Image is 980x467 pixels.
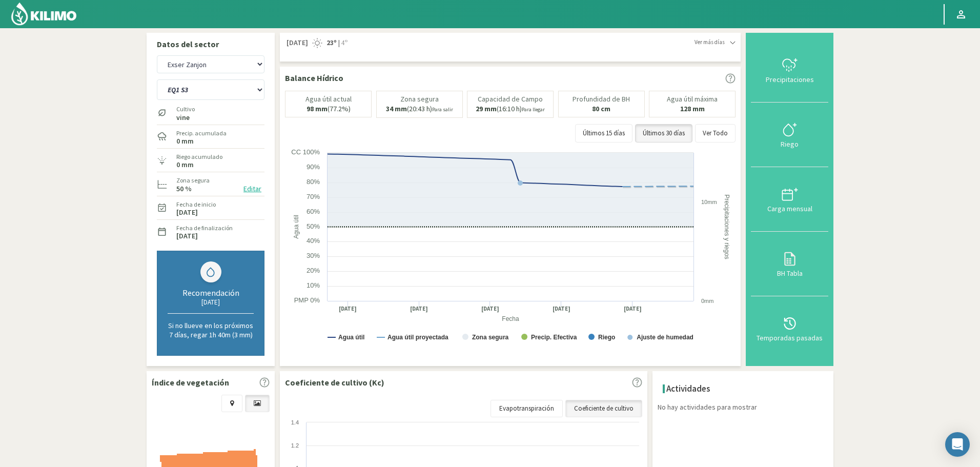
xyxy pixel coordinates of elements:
[598,334,615,341] text: Riego
[291,148,320,156] text: CC 100%
[338,38,340,48] span: |
[491,400,563,417] a: Evapotranspiración
[658,402,833,413] p: No hay actividades para mostrar
[291,419,299,425] text: 1.4
[723,194,730,259] text: Precipitaciones y riegos
[176,129,227,138] label: Precip. acumulada
[285,72,343,84] p: Balance Hídrico
[695,124,736,143] button: Ver Todo
[680,104,705,113] b: 128 mm
[168,288,254,298] div: Recomendación
[754,205,825,212] div: Carga mensual
[176,138,194,145] label: 0 mm
[176,161,194,168] label: 0 mm
[293,215,300,239] text: Agua útil
[565,400,642,417] a: Coeficiente de cultivo
[624,305,642,313] text: [DATE]
[307,104,328,113] b: 98 mm
[307,178,320,186] text: 80%
[326,38,337,47] strong: 23º
[476,104,497,113] b: 29 mm
[751,232,828,296] button: BH Tabla
[176,114,195,121] label: vine
[307,281,320,289] text: 10%
[575,124,632,143] button: Últimos 15 días
[176,233,198,239] label: [DATE]
[754,140,825,148] div: Riego
[592,104,610,113] b: 80 cm
[307,267,320,274] text: 20%
[751,167,828,232] button: Carga mensual
[176,209,198,216] label: [DATE]
[240,183,264,195] button: Editar
[176,152,222,161] label: Riego acumulado
[176,105,195,114] label: Cultivo
[307,193,320,200] text: 70%
[432,106,453,113] small: Para salir
[701,199,717,205] text: 10mm
[531,334,577,341] text: Precip. Efectiva
[305,95,352,103] p: Agua útil actual
[502,315,519,322] text: Fecha
[307,222,320,230] text: 50%
[285,38,308,48] span: [DATE]
[157,38,264,50] p: Datos del sector
[400,95,439,103] p: Zona segura
[307,208,320,215] text: 60%
[472,334,509,341] text: Zona segura
[285,376,384,389] p: Coeficiente de cultivo (Kc)
[307,163,320,171] text: 90%
[176,176,210,185] label: Zona segura
[294,296,320,304] text: PMP 0%
[637,334,693,341] text: Ajuste de humedad
[152,376,229,389] p: Índice de vegetación
[751,103,828,167] button: Riego
[751,38,828,103] button: Precipitaciones
[666,384,710,394] h4: Actividades
[695,38,725,47] span: Ver más días
[307,252,320,259] text: 30%
[410,305,428,313] text: [DATE]
[478,95,543,103] p: Capacidad de Campo
[751,296,828,361] button: Temporadas pasadas
[176,200,216,209] label: Fecha de inicio
[340,38,348,48] span: 4º
[573,95,630,103] p: Profundidad de BH
[10,2,77,26] img: Kilimo
[307,105,351,113] p: (77.2%)
[386,105,453,113] p: (20:43 h)
[291,442,299,449] text: 1.2
[522,106,545,113] small: Para llegar
[386,104,407,113] b: 34 mm
[667,95,718,103] p: Agua útil máxima
[481,305,499,313] text: [DATE]
[476,105,545,113] p: (16:10 h)
[176,224,233,233] label: Fecha de finalización
[338,334,364,341] text: Agua útil
[635,124,692,143] button: Últimos 30 días
[754,270,825,277] div: BH Tabla
[176,186,192,192] label: 50 %
[553,305,570,313] text: [DATE]
[701,298,713,304] text: 0mm
[339,305,357,313] text: [DATE]
[387,334,448,341] text: Agua útil proyectada
[754,334,825,341] div: Temporadas pasadas
[168,298,254,307] div: [DATE]
[945,432,970,457] div: Open Intercom Messenger
[754,76,825,83] div: Precipitaciones
[307,237,320,245] text: 40%
[168,321,254,339] p: Si no llueve en los próximos 7 días, regar 1h 40m (3 mm)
